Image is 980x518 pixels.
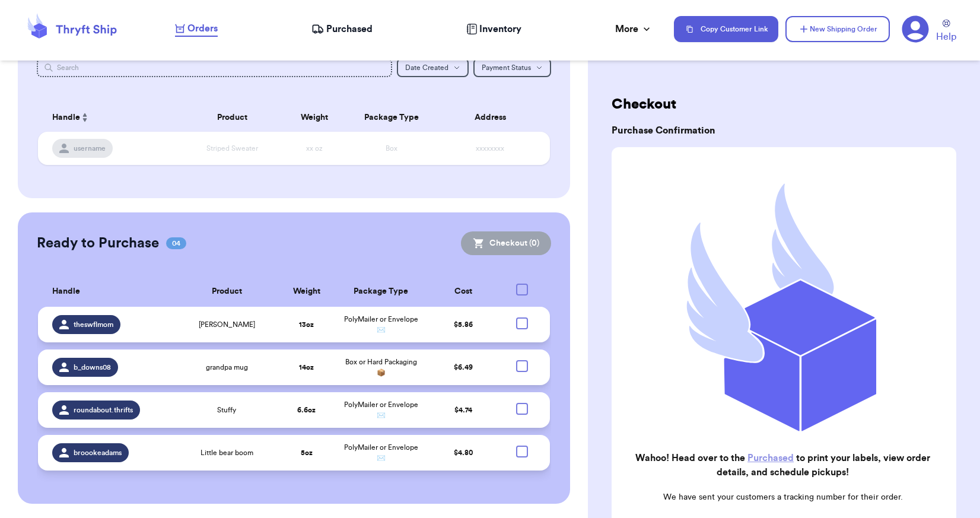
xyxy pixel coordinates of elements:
[52,112,80,124] span: Handle
[747,453,794,463] a: Purchased
[345,358,417,376] span: Box or Hard Packaging 📦
[473,58,551,77] button: Payment Status
[297,406,316,414] strong: 6.6 oz
[299,364,314,371] strong: 14 oz
[311,22,373,36] a: Purchased
[284,103,345,132] th: Weight
[306,145,323,152] span: xx oz
[276,277,336,307] th: Weight
[612,95,956,114] h2: Checkout
[177,277,277,307] th: Product
[299,321,314,328] strong: 13 oz
[217,405,236,415] span: Stuffy
[785,16,890,42] button: New Shipping Order
[454,364,473,371] span: $ 6.49
[437,103,550,132] th: Address
[175,21,218,37] a: Orders
[74,405,133,415] span: roundabout.thrifts
[206,363,248,372] span: grandpa mug
[344,401,418,419] span: PolyMailer or Envelope ✉️
[615,22,653,36] div: More
[405,64,448,71] span: Date Created
[344,444,418,462] span: PolyMailer or Envelope ✉️
[206,145,258,152] span: Striped Sweater
[461,231,551,255] button: Checkout (0)
[426,277,501,307] th: Cost
[479,22,521,36] span: Inventory
[621,451,944,479] h2: Wahoo! Head over to the to print your labels, view order details, and schedule pickups!
[74,320,113,329] span: theswflmom
[199,320,255,329] span: [PERSON_NAME]
[336,277,426,307] th: Package Type
[80,110,90,125] button: Sort ascending
[936,20,956,44] a: Help
[166,237,186,249] span: 04
[182,103,284,132] th: Product
[454,449,473,456] span: $ 4.80
[344,316,418,333] span: PolyMailer or Envelope ✉️
[386,145,397,152] span: Box
[187,21,218,36] span: Orders
[454,406,472,414] span: $ 4.74
[326,22,373,36] span: Purchased
[454,321,473,328] span: $ 5.86
[397,58,469,77] button: Date Created
[37,234,159,253] h2: Ready to Purchase
[52,285,80,298] span: Handle
[201,448,253,457] span: Little bear boom
[621,491,944,503] p: We have sent your customers a tracking number for their order.
[301,449,313,456] strong: 5 oz
[74,448,122,457] span: broookeadams
[37,58,393,77] input: Search
[612,123,956,138] h3: Purchase Confirmation
[936,30,956,44] span: Help
[674,16,778,42] button: Copy Customer Link
[482,64,531,71] span: Payment Status
[466,22,521,36] a: Inventory
[74,363,111,372] span: b_downs08
[74,144,106,153] span: username
[345,103,437,132] th: Package Type
[476,145,504,152] span: xxxxxxxx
